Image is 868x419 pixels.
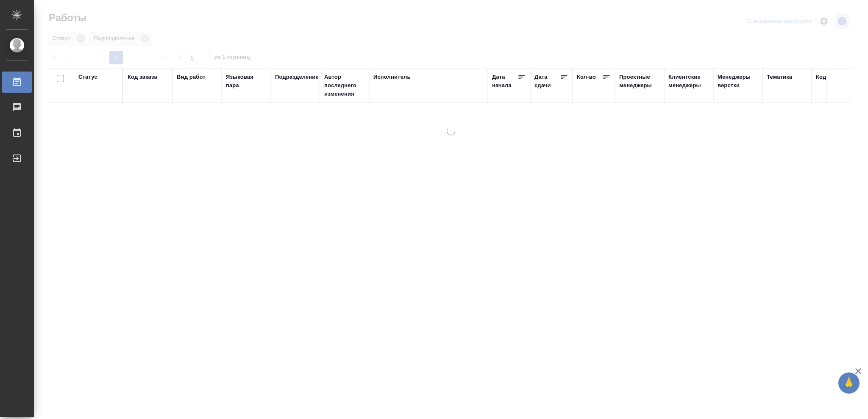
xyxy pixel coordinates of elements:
div: Подразделение [275,73,319,81]
div: Исполнитель [373,73,411,81]
div: Языковая пара [226,73,267,90]
div: Дата начала [492,73,517,90]
div: Код работы [816,73,849,81]
span: 🙏 [842,374,856,392]
button: 🙏 [838,372,860,394]
div: Клиентские менеджеры [668,73,709,90]
div: Тематика [767,73,792,81]
div: Код заказа [128,73,157,81]
div: Вид работ [177,73,206,81]
div: Автор последнего изменения [324,73,365,98]
div: Дата сдачи [534,73,560,90]
div: Статус [78,73,97,81]
div: Проектные менеджеры [619,73,660,90]
div: Менеджеры верстки [718,73,758,90]
div: Кол-во [577,73,596,81]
